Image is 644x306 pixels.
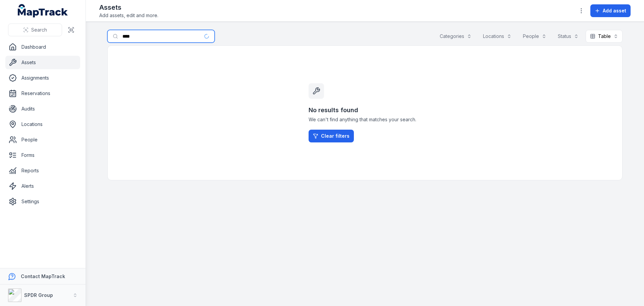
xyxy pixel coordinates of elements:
[24,292,53,298] strong: SPDR Group
[99,3,158,12] h2: Assets
[31,27,47,33] span: Search
[309,116,421,123] span: We can't find anything that matches your search.
[99,12,158,19] span: Add assets, edit and more.
[5,148,80,162] a: Forms
[553,30,583,43] button: Status
[603,7,626,14] span: Add asset
[586,30,623,43] button: Table
[5,179,80,193] a: Alerts
[21,273,65,279] strong: Contact MapTrack
[5,195,80,208] a: Settings
[519,30,551,43] button: People
[5,102,80,116] a: Audits
[309,130,354,142] a: Clear filters
[5,40,80,54] a: Dashboard
[5,71,80,85] a: Assignments
[5,118,80,131] a: Locations
[309,105,421,115] h3: No results found
[479,30,516,43] button: Locations
[5,56,80,69] a: Assets
[5,164,80,177] a: Reports
[5,87,80,100] a: Reservations
[5,133,80,146] a: People
[18,4,68,17] a: MapTrack
[8,24,62,36] button: Search
[435,30,476,43] button: Categories
[590,4,631,17] button: Add asset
